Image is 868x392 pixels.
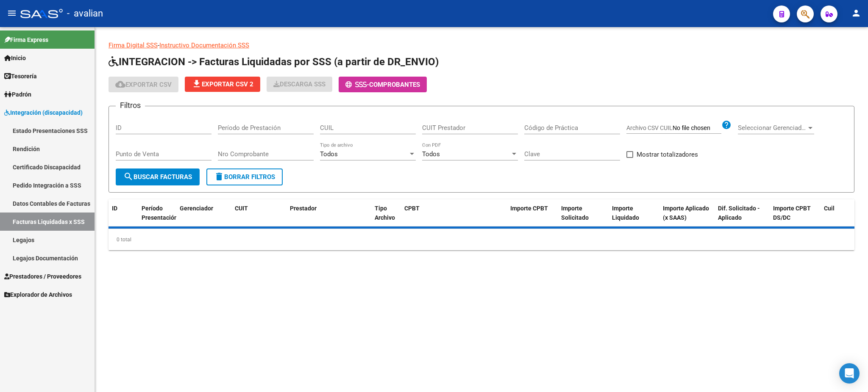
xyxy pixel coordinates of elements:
span: Explorador de Archivos [4,290,72,299]
span: Importe CPBT [510,205,548,212]
span: Cuil [824,205,835,212]
datatable-header-cell: Período Presentación [138,199,176,237]
datatable-header-cell: Prestador [287,199,371,237]
mat-icon: file_download [192,79,202,89]
datatable-header-cell: CPBT [401,199,507,237]
span: Importe Solicitado [561,205,589,221]
datatable-header-cell: CUIT [231,199,287,237]
span: CUIT [235,205,248,212]
button: Borrar Filtros [206,168,283,185]
span: Archivo CSV CUIL [626,124,673,131]
datatable-header-cell: Dif. Solicitado - Aplicado [715,199,770,237]
span: Padrón [4,90,31,99]
span: Inicio [4,53,26,63]
span: Comprobantes [369,81,420,88]
span: Todos [422,150,440,158]
datatable-header-cell: Importe Liquidado [609,199,659,237]
input: Archivo CSV CUIL [673,124,721,132]
datatable-header-cell: Gerenciador [176,199,231,237]
button: Buscar Facturas [116,168,200,185]
div: Open Intercom Messenger [839,363,860,384]
span: Tesorería [4,72,37,81]
mat-icon: search [123,171,134,182]
datatable-header-cell: Tipo Archivo [371,199,401,237]
mat-icon: delete [214,171,224,182]
datatable-header-cell: Importe CPBT [507,199,558,237]
span: Importe Liquidado [612,205,639,221]
span: Integración (discapacidad) [4,108,83,117]
span: Dif. Solicitado - Aplicado [718,205,760,221]
datatable-header-cell: Importe CPBT DS/DC [770,199,821,237]
span: Importe Aplicado (x SAAS) [663,205,709,221]
span: Importe CPBT DS/DC [773,205,811,221]
span: Exportar CSV 2 [192,80,253,88]
span: Prestador [290,205,317,212]
span: ID [112,205,117,212]
span: Período Presentación [142,205,178,221]
button: -Comprobantes [339,77,427,92]
h3: Filtros [116,99,145,111]
datatable-header-cell: Importe Aplicado (x SAAS) [659,199,715,237]
a: Firma Digital SSS [108,41,158,49]
span: Buscar Facturas [123,173,192,181]
span: - avalian [67,4,103,23]
datatable-header-cell: Importe Solicitado [558,199,609,237]
span: Mostrar totalizadores [637,149,698,160]
span: Prestadores / Proveedores [4,272,81,281]
div: 0 total [108,229,854,250]
datatable-header-cell: ID [108,199,138,237]
mat-icon: menu [7,8,17,18]
span: Seleccionar Gerenciador [738,124,807,132]
a: Instructivo Documentación SSS [159,41,249,49]
span: INTEGRACION -> Facturas Liquidadas por SSS (a partir de DR_ENVIO) [108,56,439,68]
button: Exportar CSV [108,77,178,92]
mat-icon: cloud_download [115,79,125,89]
span: Borrar Filtros [214,173,275,181]
span: Firma Express [4,35,48,44]
mat-icon: person [851,8,861,18]
span: Exportar CSV [115,81,172,88]
span: Todos [320,150,338,158]
span: CPBT [404,205,420,212]
span: - [345,81,369,88]
mat-icon: help [721,120,732,130]
app-download-masive: Descarga masiva de comprobantes (adjuntos) [267,77,332,92]
button: Descarga SSS [267,77,332,92]
span: Descarga SSS [273,80,325,88]
span: Gerenciador [180,205,213,212]
button: Exportar CSV 2 [185,77,260,92]
p: - [108,41,854,50]
span: Tipo Archivo [375,205,395,221]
